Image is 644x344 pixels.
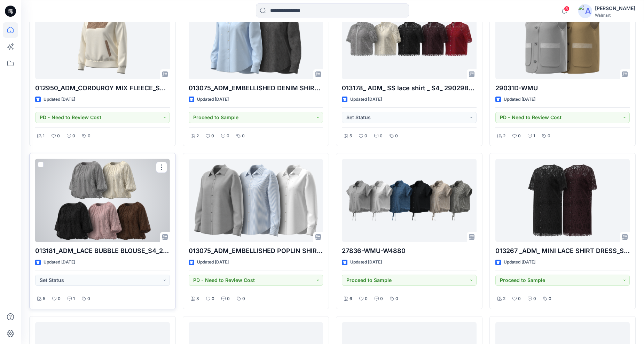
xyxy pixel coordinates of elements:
[533,295,536,303] p: 0
[242,295,245,303] p: 0
[595,4,635,13] div: [PERSON_NAME]
[189,83,323,93] p: 013075_ADM_EMBELLISHED DENIM SHIRT_S4_29027-WMU denim
[73,295,75,303] p: 1
[189,159,323,242] a: 013075_ADM_EMBELLISHED POPLIN SHIRT_S4_29026-WMU poplin
[43,295,45,303] p: 5
[342,246,477,256] p: 27836-WMU-W4880
[43,132,45,140] p: 1
[35,246,170,256] p: 013181_ADM_LACE BUBBLE BLOUSE_S4_29030B-WMU
[87,295,90,303] p: 0
[503,295,505,303] p: 2
[227,295,230,303] p: 0
[58,295,61,303] p: 0
[196,132,199,140] p: 2
[44,96,75,103] p: Updated [DATE]
[350,96,382,103] p: Updated [DATE]
[365,295,368,303] p: 0
[518,295,521,303] p: 0
[504,259,535,266] p: Updated [DATE]
[227,132,229,140] p: 0
[380,295,383,303] p: 0
[495,246,630,256] p: 013267 _ADM_ MINI LACE SHIRT DRESS_S4_DW2321-WMU
[350,295,352,303] p: 6
[578,4,592,18] img: avatar
[342,83,477,93] p: 013178_ ADM_ SS lace shirt _ S4_ 29029B-WMU
[564,6,570,12] span: 5
[197,96,229,103] p: Updated [DATE]
[242,132,245,140] p: 0
[549,295,551,303] p: 0
[44,259,75,266] p: Updated [DATE]
[35,159,170,242] a: 013181_ADM_LACE BUBBLE BLOUSE_S4_29030B-WMU
[212,295,214,303] p: 0
[211,132,214,140] p: 0
[88,132,91,140] p: 0
[57,132,60,140] p: 0
[503,132,505,140] p: 2
[548,132,550,140] p: 0
[364,132,367,140] p: 0
[189,246,323,256] p: 013075_ADM_EMBELLISHED POPLIN SHIRT_S4_29026-WMU poplin
[495,159,630,242] a: 013267 _ADM_ MINI LACE SHIRT DRESS_S4_DW2321-WMU
[35,83,170,93] p: 012950_ADM_CORDUROY MIX FLEECE_S4_ PULLOVER_CS16179A-WMU
[395,295,398,303] p: 0
[342,159,477,242] a: 27836-WMU-W4880
[197,259,229,266] p: Updated [DATE]
[72,132,75,140] p: 0
[533,132,535,140] p: 1
[495,83,630,93] p: 29031D-WMU
[395,132,398,140] p: 0
[518,132,521,140] p: 0
[350,132,352,140] p: 5
[595,13,635,18] div: Walmart
[504,96,535,103] p: Updated [DATE]
[380,132,383,140] p: 0
[350,259,382,266] p: Updated [DATE]
[196,295,199,303] p: 3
